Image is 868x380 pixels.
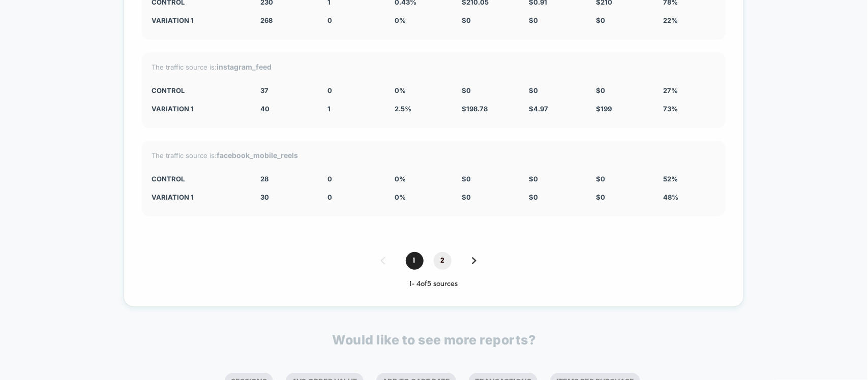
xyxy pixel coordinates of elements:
[596,193,605,201] span: $ 0
[217,62,272,71] strong: instagram_feed
[663,16,715,24] div: 22%
[152,86,246,94] div: CONTROL
[327,175,332,183] span: 0
[596,86,605,94] span: $ 0
[260,193,269,201] span: 30
[663,193,715,201] div: 48%
[260,175,268,183] span: 28
[152,175,246,183] div: CONTROL
[395,86,406,94] span: 0 %
[260,86,268,94] span: 37
[327,105,331,113] span: 1
[472,257,476,264] img: pagination forward
[406,252,424,270] span: 1
[663,86,715,94] div: 27%
[596,16,605,24] span: $ 0
[434,252,452,270] span: 2
[395,105,411,113] span: 2.5 %
[152,151,715,160] div: The traffic source is:
[529,175,538,183] span: $ 0
[462,175,471,183] span: $ 0
[217,151,298,160] strong: facebook_mobile_reels
[529,86,538,94] span: $ 0
[462,16,471,24] span: $ 0
[529,105,548,113] span: $ 4.97
[529,16,538,24] span: $ 0
[142,280,726,289] div: 1 - 4 of 5 sources
[395,193,406,201] span: 0 %
[395,16,406,24] span: 0 %
[327,16,332,24] span: 0
[333,332,536,347] p: Would like to see more reports?
[260,16,273,24] span: 268
[395,175,406,183] span: 0 %
[152,105,246,113] div: Variation 1
[327,193,332,201] span: 0
[596,105,612,113] span: $ 199
[327,86,332,94] span: 0
[152,193,246,201] div: Variation 1
[596,175,605,183] span: $ 0
[529,193,538,201] span: $ 0
[260,105,270,113] span: 40
[663,105,715,113] div: 73%
[462,105,488,113] span: $ 198.78
[152,16,246,24] div: Variation 1
[152,62,715,71] div: The traffic source is:
[462,193,471,201] span: $ 0
[663,175,715,183] div: 52%
[462,86,471,94] span: $ 0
